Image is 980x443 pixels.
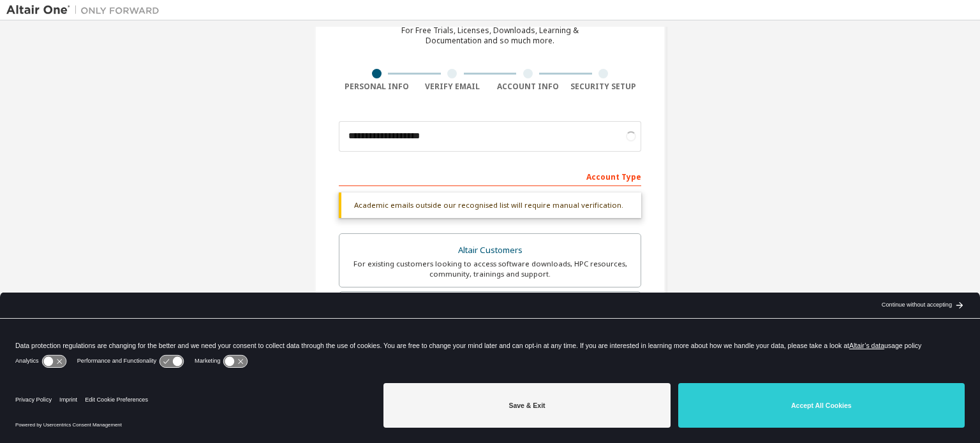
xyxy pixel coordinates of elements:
img: Altair One [6,4,166,17]
div: Personal Info [339,82,415,92]
div: Account Type [339,166,641,186]
div: Verify Email [415,82,491,92]
div: Altair Customers [347,242,633,259]
div: For Free Trials, Licenses, Downloads, Learning & Documentation and so much more. [401,25,579,46]
div: Security Setup [566,82,642,92]
div: For existing customers looking to access software downloads, HPC resources, community, trainings ... [347,259,633,279]
div: Account Info [490,82,566,92]
div: Academic emails outside our recognised list will require manual verification. [339,192,641,218]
